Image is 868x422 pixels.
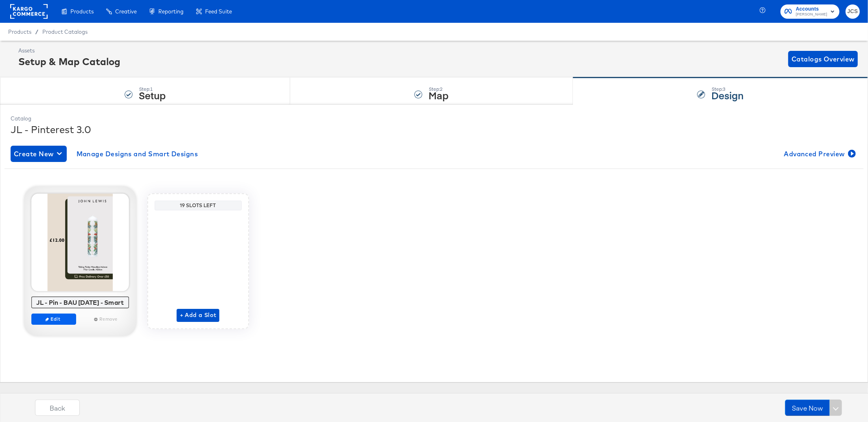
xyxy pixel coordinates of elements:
[11,122,857,136] div: JL - Pinterest 3.0
[205,8,232,15] span: Feed Suite
[429,88,448,102] strong: Map
[784,148,854,160] span: Advanced Preview
[429,86,448,92] div: Step: 2
[31,28,42,35] span: /
[158,8,184,15] span: Reporting
[796,11,827,18] span: [PERSON_NAME]
[711,86,743,92] div: Step: 3
[18,55,120,68] div: Setup & Map Catalog
[788,51,858,67] button: Catalogs Overview
[11,115,857,122] div: Catalog
[77,148,198,160] span: Manage Designs and Smart Designs
[849,7,857,16] span: JCS
[157,202,240,209] div: 19 Slots Left
[33,299,127,306] div: JL - Pin - BAU [DATE] - Smart
[8,28,31,35] span: Products
[781,146,857,162] button: Advanced Preview
[791,53,855,65] span: Catalogs Overview
[139,86,166,92] div: Step: 1
[846,4,860,19] button: JCS
[180,310,216,320] span: + Add a Slot
[139,88,166,102] strong: Setup
[177,309,220,322] button: + Add a Slot
[42,28,87,35] a: Product Catalogs
[35,316,72,322] span: Edit
[11,146,67,162] button: Create New
[73,146,201,162] button: Manage Designs and Smart Designs
[31,313,76,325] button: Edit
[70,8,94,15] span: Products
[35,400,80,416] button: Back
[781,4,840,19] button: Accounts[PERSON_NAME]
[796,5,827,13] span: Accounts
[14,148,63,160] span: Create New
[18,47,120,55] div: Assets
[115,8,137,15] span: Creative
[711,88,743,102] strong: Design
[785,400,830,416] button: Save Now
